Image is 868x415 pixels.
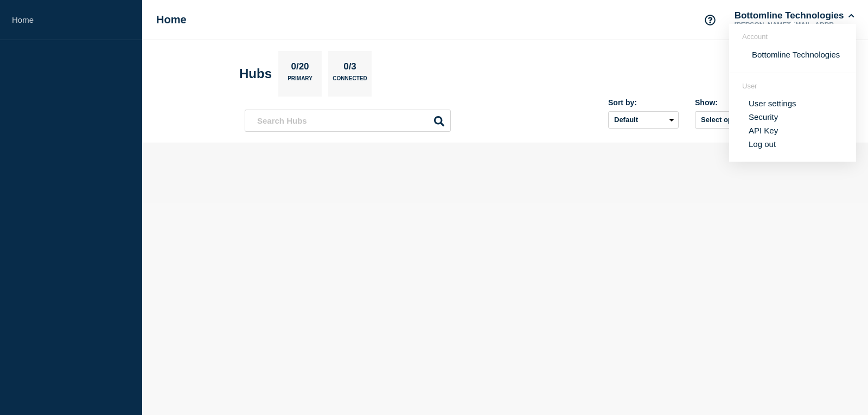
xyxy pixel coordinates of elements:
input: Search Hubs [245,110,451,132]
button: Log out [749,139,776,149]
h1: Home [156,14,187,26]
a: User settings [749,99,796,108]
button: Bottomline Technologies [749,49,843,60]
p: [PERSON_NAME][EMAIL_ADDRESS][PERSON_NAME][DOMAIN_NAME] [732,21,845,29]
p: 0/3 [340,61,361,75]
button: Select option [695,111,765,129]
p: Connected [333,75,367,87]
div: Sort by: [608,98,679,107]
header: User [742,82,843,90]
div: Show: [695,98,765,107]
p: Primary [288,75,312,87]
header: Account [742,33,843,41]
button: Support [699,9,722,31]
p: 0/20 [287,61,313,75]
select: Sort by [608,111,679,129]
a: API Key [749,126,778,135]
a: Security [749,112,778,122]
button: Bottomline Technologies [732,10,856,21]
h2: Hubs [239,66,272,81]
